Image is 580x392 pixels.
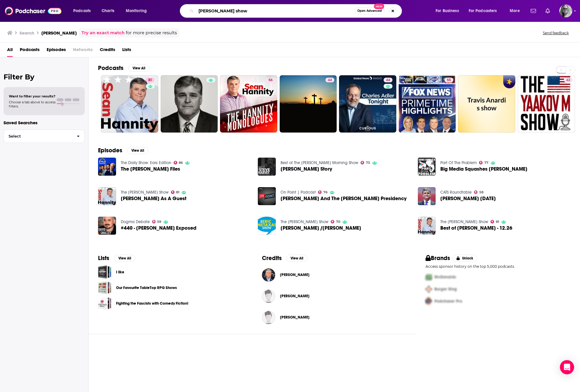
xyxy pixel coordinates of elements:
span: [PERSON_NAME] As A Guest [121,196,186,201]
a: 42 [518,75,575,133]
a: CATS Roundtable [440,190,472,195]
a: Try an exact match [82,30,125,36]
span: [PERSON_NAME] Story [281,166,332,171]
button: open menu [122,6,154,16]
span: For Podcasters [469,7,497,15]
img: Sean Hannity 8-23-20 [418,187,436,205]
a: James Grisham [280,294,309,298]
span: 42 [566,77,570,83]
a: Podcasts [20,45,40,57]
a: Sean Hannity As A Guest [121,196,186,201]
span: 44 [328,77,332,83]
span: [PERSON_NAME] [DATE] [440,196,496,201]
img: The Sean Hannity Files [98,158,116,176]
a: Sean Hannity And The Trump Presidency [281,196,407,201]
span: Want to filter your results? [9,94,56,98]
img: Best of Sean Hannity - 12.26 [418,217,436,235]
span: Podchaser Pro [434,299,462,304]
button: View All [114,255,135,262]
span: for more precise results [126,30,177,36]
a: EpisodesView All [98,147,148,154]
button: Show profile menu [559,4,572,17]
span: 77 [484,161,488,164]
h2: Podcasts [98,64,123,72]
h3: [PERSON_NAME] [41,30,77,36]
span: More [510,7,520,15]
button: View All [127,147,148,154]
img: Sean Hannity And The Trump Presidency [258,187,276,205]
a: Show notifications dropdown [543,6,552,16]
img: First Pro Logo [423,271,434,283]
a: Charts [98,6,118,16]
a: Best of Sean Hannity - 12.26 [440,226,512,231]
a: PodcastsView All [98,64,149,72]
a: Dogma Debate [121,219,150,224]
img: Second Pro Logo [423,283,434,295]
a: 81 [171,190,180,194]
span: McDonalds [434,275,456,280]
a: Credits [100,45,115,57]
a: 56 [266,78,275,82]
h3: Search [19,30,34,36]
img: User Profile [559,4,572,17]
button: open menu [431,6,466,16]
a: 76 [318,190,328,194]
img: Big Media Squashes Sean Hannity [418,158,436,176]
img: #440 - Sean Hannity Exposed [98,217,116,235]
span: [PERSON_NAME] [280,315,309,320]
span: 55 [447,77,451,83]
span: Big Media Squashes [PERSON_NAME] [440,166,527,171]
span: [PERSON_NAME] And The [PERSON_NAME] Presidency [281,196,407,201]
button: open menu [506,6,527,16]
a: The Daily Show: Ears Edition [121,160,171,165]
a: All [7,45,13,57]
span: 44 [386,77,390,83]
span: Our Favourite TableTop RPG Shows [98,281,111,294]
div: Open Intercom Messenger [560,360,574,374]
a: 44 [339,75,396,133]
a: ListsView All [98,254,135,262]
img: Podchaser - Follow, Share and Rate Podcasts [5,5,61,17]
button: James GrishamJames Grisham [262,287,407,306]
a: The Sean Hannity Show [121,190,169,195]
button: Select [4,130,85,143]
span: 81 [148,77,152,83]
a: Sean Hannity 8-23-20 [440,196,496,201]
a: Lists [122,45,131,57]
a: 44 [384,78,392,82]
a: Sean Hannity Story [281,166,332,171]
a: Sean Hannity [280,272,309,277]
img: Sean Hannity Story [258,158,276,176]
div: Search podcasts, credits, & more... [185,4,408,18]
a: The Sean Hannity Files [121,166,180,171]
span: Monitoring [126,7,147,15]
span: [PERSON_NAME] [280,294,309,298]
a: Big Media Squashes Sean Hannity [440,166,527,171]
a: The Eric Metaxas Show [281,219,328,224]
button: Sean HannitySean Hannity [262,265,407,284]
a: 44 [280,75,337,133]
span: 58 [479,191,483,194]
span: 81 [496,220,499,223]
a: 86 [174,161,183,164]
span: Open Advanced [357,9,382,12]
img: Third Pro Logo [423,295,434,307]
h2: Episodes [98,147,122,154]
span: 81 [176,191,179,194]
button: Unlock [452,255,478,262]
a: 81 [491,220,499,223]
img: Sean Hannity As A Guest [98,187,116,205]
a: Our Favourite TableTop RPG Shows [116,285,177,291]
p: Saved Searches [4,120,85,125]
span: Charts [102,7,114,15]
span: Burger King [434,287,457,292]
a: James Grisham [262,290,275,303]
input: Search podcasts, credits, & more... [196,6,355,16]
span: Select [4,134,72,138]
